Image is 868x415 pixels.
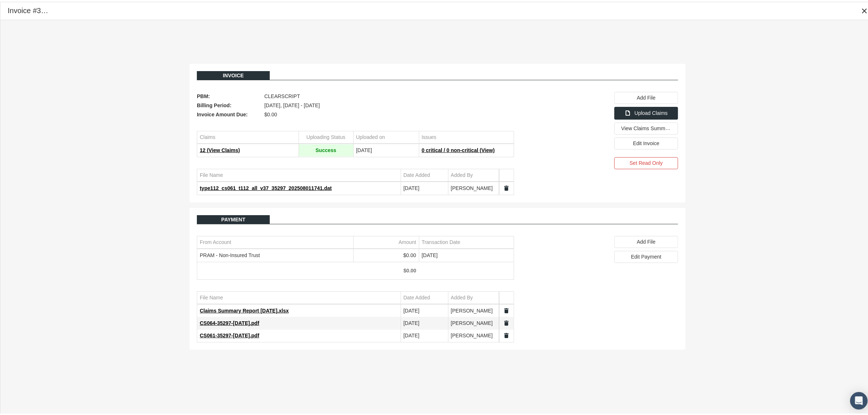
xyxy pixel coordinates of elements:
[503,318,510,325] a: Split
[356,132,385,139] div: Uploaded on
[614,249,678,261] div: Edit Payment
[630,158,663,164] span: Set Read Only
[401,167,448,180] td: Column Date Added
[200,183,332,189] span: type112_cs061_t112_all_v37_35297_202508011741.dat
[614,90,678,102] div: Add File
[356,265,416,272] div: $0.00
[448,328,499,340] td: [PERSON_NAME]
[197,248,353,260] td: PRAM - Non-Insured Trust
[197,99,261,108] span: Billing Period:
[299,143,353,155] td: Success
[614,234,678,246] div: Add File
[200,170,223,177] div: File Name
[419,248,514,260] td: [DATE]
[200,132,215,139] div: Claims
[200,146,240,151] span: 12 (View Claims)
[197,290,514,341] div: Data grid
[307,132,346,139] div: Uploading Status
[404,292,430,299] div: Date Added
[197,129,299,142] td: Column Claims
[299,129,353,142] td: Column Uploading Status
[634,108,667,114] span: Upload Claims
[503,330,510,337] a: Split
[197,90,261,99] span: PBM:
[503,306,510,312] a: Split
[401,328,448,340] td: [DATE]
[197,234,353,247] td: Column From Account
[614,121,678,133] div: View Claims Summary
[353,143,419,155] td: [DATE]
[631,252,661,258] span: Edit Payment
[401,290,448,302] td: Column Date Added
[419,234,514,247] td: Column Transaction Date
[223,71,244,77] span: Invoice
[614,105,678,118] div: Upload Claims
[197,290,401,302] td: Column File Name
[451,170,473,177] div: Added By
[200,237,231,244] div: From Account
[448,181,499,193] td: [PERSON_NAME]
[401,315,448,328] td: [DATE]
[398,237,416,244] div: Amount
[197,108,261,117] span: Invoice Amount Due:
[264,99,320,108] span: [DATE], [DATE] - [DATE]
[637,237,655,243] span: Add File
[8,4,49,14] div: Invoice #304
[448,290,499,302] td: Column Added By
[264,90,300,99] span: CLEARSCRIPT
[197,167,401,180] td: Column File Name
[422,146,495,151] span: 0 critical / 0 non-critical (View)
[419,129,514,142] td: Column Issues
[401,303,448,315] td: [DATE]
[200,318,259,324] span: CS064-35297-[DATE].pdf
[637,93,655,99] span: Add File
[401,181,448,193] td: [DATE]
[633,139,659,144] span: Edit Invoice
[422,237,460,244] div: Transaction Date
[451,292,473,299] div: Added By
[614,155,678,167] div: Set Read Only
[200,306,289,312] span: Claims Summary Report [DATE].xlsx
[448,167,499,180] td: Column Added By
[221,215,245,221] span: Payment
[197,234,514,278] div: Data grid
[264,108,277,117] span: $0.00
[614,136,678,148] div: Edit Invoice
[850,390,868,408] div: Open Intercom Messenger
[197,129,514,155] div: Data grid
[404,170,430,177] div: Date Added
[448,303,499,315] td: [PERSON_NAME]
[197,167,514,193] div: Data grid
[353,234,419,247] td: Column Amount
[200,331,259,337] span: CS061-35297-[DATE].pdf
[448,315,499,328] td: [PERSON_NAME]
[621,123,673,129] span: View Claims Summary
[200,292,223,299] div: File Name
[422,132,436,139] div: Issues
[353,129,419,142] td: Column Uploaded on
[353,248,419,260] td: $0.00
[503,183,510,190] a: Split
